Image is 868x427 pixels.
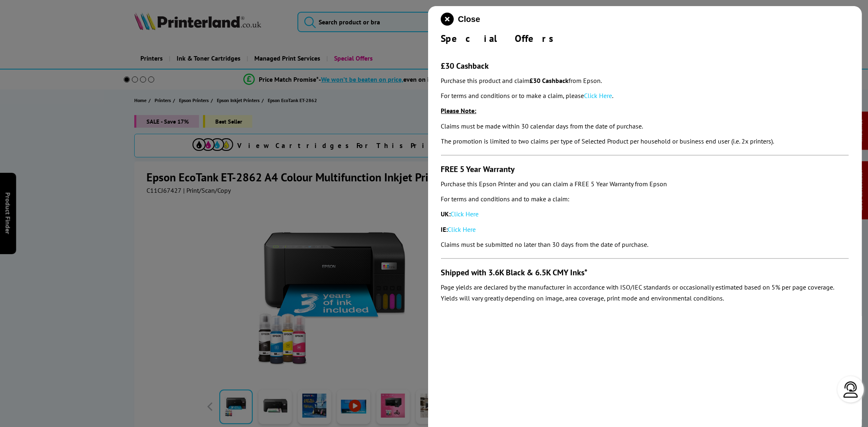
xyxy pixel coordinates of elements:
[530,76,569,85] strong: £30 Cashback
[441,90,849,101] p: For terms and conditions or to make a claim, please .
[441,267,849,278] h3: Shipped with 3.6K Black & 6.5K CMY Inks*
[441,225,448,233] strong: IE:
[441,194,849,205] p: For terms and conditions and to make a claim:
[441,283,834,302] em: Page yields are declared by the manufacturer in accordance with ISO/IEC standards or occasionally...
[441,210,451,218] strong: UK:
[458,15,480,24] span: Close
[441,75,849,86] p: Purchase this product and claim from Epson.
[441,179,849,190] p: Purchase this Epson Printer and you can claim a FREE 5 Year Warranty from Epson
[448,225,476,233] a: Click Here
[441,13,480,26] button: close modal
[451,210,479,218] a: Click Here
[843,381,859,398] img: user-headset-light.svg
[441,122,643,130] em: Claims must be made within 30 calendar days from the date of purchase.
[441,239,849,250] p: Claims must be submitted no later than 30 days from the date of purchase.
[441,61,849,71] h3: £30 Cashback
[441,164,849,174] h3: FREE 5 Year Warranty
[441,32,849,45] div: Special Offers
[584,91,612,100] a: Click Here
[441,107,477,115] u: Please Note:
[441,137,774,145] em: The promotion is limited to two claims per type of Selected Product per household or business end...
